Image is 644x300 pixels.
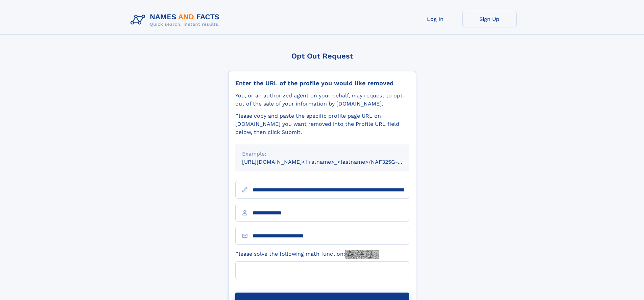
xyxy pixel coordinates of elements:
a: Sign Up [462,11,517,27]
small: [URL][DOMAIN_NAME]<firstname>_<lastname>/NAF325G-xxxxxxxx [242,159,422,165]
div: Opt Out Request [228,52,416,60]
div: Enter the URL of the profile you would like removed [235,79,409,87]
label: Please solve the following math function: [235,250,379,259]
div: Example: [242,150,402,158]
img: Logo Names and Facts [128,11,225,29]
div: You, or an authorized agent on your behalf, may request to opt-out of the sale of your informatio... [235,92,409,108]
a: Log In [408,11,462,27]
div: Please copy and paste the specific profile page URL on [DOMAIN_NAME] you want removed into the Pr... [235,112,409,136]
